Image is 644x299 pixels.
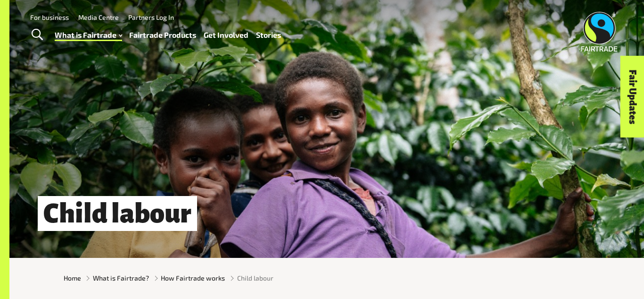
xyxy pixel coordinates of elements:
a: How Fairtrade works [161,273,225,283]
a: Get Involved [204,28,248,42]
a: Home [64,273,81,283]
a: Media Centre [78,13,119,21]
img: Fairtrade Australia New Zealand logo [581,12,618,51]
a: What is Fairtrade? [93,273,149,283]
a: What is Fairtrade [55,28,122,42]
a: For business [30,13,69,21]
h1: Child labour [38,196,197,231]
a: Partners Log In [128,13,174,21]
span: Child labour [237,273,273,283]
a: Toggle Search [25,23,49,47]
a: Fairtrade Products [129,28,196,42]
a: Stories [256,28,281,42]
